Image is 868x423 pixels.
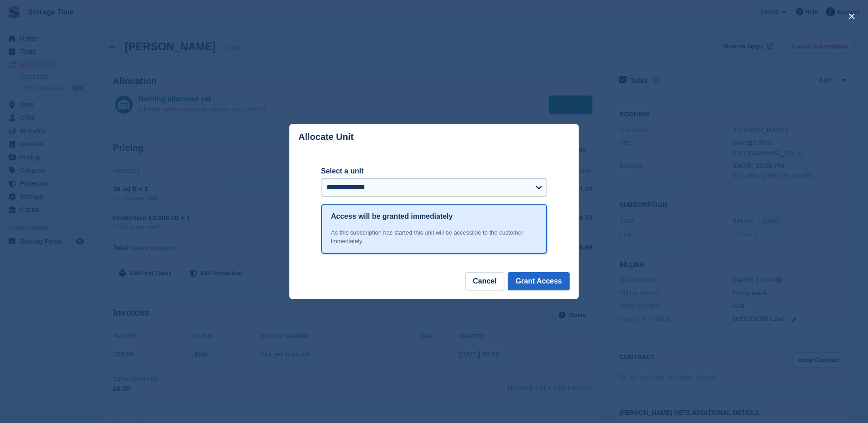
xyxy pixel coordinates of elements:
[298,132,354,142] p: Allocate Unit
[331,211,453,222] h1: Access will be granted immediately
[465,272,504,290] button: Cancel
[844,9,859,24] button: close
[508,272,570,290] button: Grant Access
[331,228,537,246] div: As this subscription has started this unit will be accessible to the customer immediately.
[321,166,547,177] label: Select a unit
